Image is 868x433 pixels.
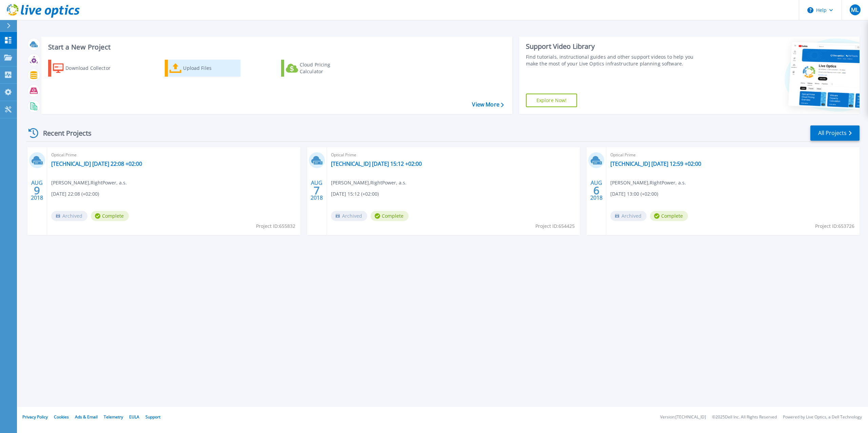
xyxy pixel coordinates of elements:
div: AUG 2018 [310,178,323,203]
a: All Projects [810,125,860,141]
div: Find tutorials, instructional guides and other support videos to help you make the most of your L... [526,54,702,67]
a: Privacy Policy [22,414,48,420]
span: Project ID: 653726 [815,222,854,230]
a: [TECHNICAL_ID] [DATE] 15:12 +02:00 [331,160,422,167]
span: [DATE] 15:12 (+02:00) [331,190,379,198]
span: Archived [331,211,367,221]
span: Project ID: 654425 [535,222,575,230]
div: AUG 2018 [31,178,43,203]
a: Explore Now! [526,94,577,107]
div: Upload Files [183,61,237,75]
span: Complete [91,211,129,221]
span: 7 [314,188,320,193]
span: Optical Prime [331,151,576,159]
span: Complete [650,211,688,221]
span: [PERSON_NAME] , RightPower, a.s. [331,179,407,186]
a: Telemetry [104,414,123,420]
span: ML [851,7,859,13]
div: AUG 2018 [590,178,603,203]
span: Project ID: 655832 [256,222,295,230]
a: [TECHNICAL_ID] [DATE] 22:08 +02:00 [51,160,142,167]
div: Download Collector [65,61,120,75]
span: Optical Prime [51,151,296,159]
a: Support [145,414,160,420]
a: Cookies [54,414,69,420]
a: Upload Files [165,60,240,77]
div: Support Video Library [526,42,702,51]
a: Cloud Pricing Calculator [281,60,357,77]
span: [PERSON_NAME] , RightPower, a.s. [610,179,686,186]
li: © 2025 Dell Inc. All Rights Reserved [712,415,777,419]
span: 9 [34,188,40,193]
span: Archived [51,211,87,221]
div: Cloud Pricing Calculator [300,61,354,75]
a: View More [472,101,504,108]
li: Version: [TECHNICAL_ID] [660,415,706,419]
span: [DATE] 22:08 (+02:00) [51,190,99,198]
div: Recent Projects [26,125,101,141]
a: [TECHNICAL_ID] [DATE] 12:59 +02:00 [610,160,701,167]
li: Powered by Live Optics, a Dell Technology [783,415,862,419]
span: Optical Prime [610,151,855,159]
a: Download Collector [48,60,124,77]
a: Ads & Email [75,414,98,420]
span: [PERSON_NAME] , RightPower, a.s. [51,179,127,186]
span: 6 [593,188,599,193]
h3: Start a New Project [48,43,504,51]
a: EULA [129,414,139,420]
span: Complete [371,211,409,221]
span: Archived [610,211,647,221]
span: [DATE] 13:00 (+02:00) [610,190,658,198]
